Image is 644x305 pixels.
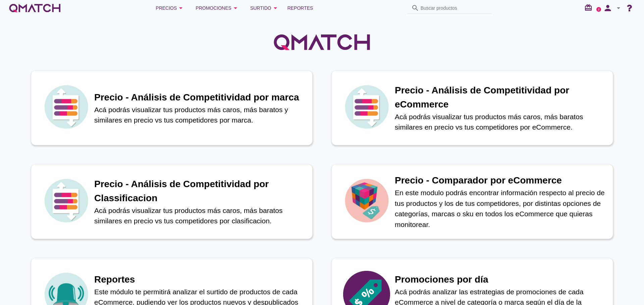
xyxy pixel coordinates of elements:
[271,4,279,12] i: arrow_drop_down
[250,4,279,12] div: Surtido
[94,205,306,226] p: Acá podrás visualizar tus productos más caros, más baratos similares en precio vs tus competidore...
[231,4,239,12] i: arrow_drop_down
[21,70,322,145] a: iconPrecio - Análisis de Competitividad por marcaAcá podrás visualizar tus productos más caros, m...
[43,177,90,224] img: icon
[94,273,306,287] h1: Reportes
[245,1,285,15] button: Surtido
[343,83,390,130] img: icon
[8,1,62,15] a: white-qmatch-logo
[343,177,390,224] img: icon
[601,3,614,13] i: person
[21,164,322,239] a: iconPrecio - Análisis de Competitividad por ClassificacionAcá podrás visualizar tus productos más...
[421,3,488,13] input: Buscar productos
[285,1,316,15] a: Reportes
[584,4,595,12] i: redeem
[272,25,372,59] img: QMatchLogo
[177,4,185,12] i: arrow_drop_down
[196,4,239,12] div: Promociones
[190,1,245,15] button: Promociones
[395,111,606,133] p: Acá podrás visualizar tus productos más caros, más baratos similares en precio vs tus competidore...
[395,173,606,187] h1: Precio - Comparador por eCommerce
[598,8,600,11] text: 2
[395,273,606,287] h1: Promociones por día
[156,4,185,12] div: Precios
[411,4,419,12] i: search
[94,90,306,104] h1: Precio - Análisis de Competitividad por marca
[94,177,306,205] h1: Precio - Análisis de Competitividad por Classificacion
[94,104,306,126] p: Acá podrás visualizar tus productos más caros, más baratos y similares en precio vs tus competido...
[322,164,623,239] a: iconPrecio - Comparador por eCommerceEn este modulo podrás encontrar información respecto al prec...
[150,1,190,15] button: Precios
[287,4,313,12] span: Reportes
[614,4,623,12] i: arrow_drop_down
[596,7,601,12] a: 2
[395,187,606,230] p: En este modulo podrás encontrar información respecto al precio de tus productos y los de tus comp...
[322,70,623,145] a: iconPrecio - Análisis de Competitividad por eCommerceAcá podrás visualizar tus productos más caro...
[43,83,90,130] img: icon
[395,83,606,111] h1: Precio - Análisis de Competitividad por eCommerce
